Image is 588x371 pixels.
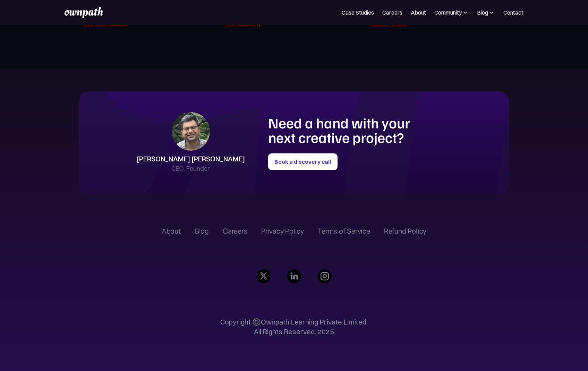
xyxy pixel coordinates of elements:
a: Book a discovery call [268,153,338,170]
a: Terms of Service [318,227,370,235]
a: About [411,8,426,17]
div: Community [434,8,469,17]
a: Case Studies [342,8,374,17]
div: Blog [477,8,488,17]
div: CEO, Founder [171,164,210,174]
div: [PERSON_NAME] [PERSON_NAME] [137,154,245,164]
a: Refund Policy [384,227,426,235]
h1: Need a hand with your next creative project? [268,116,435,145]
a: About [162,227,181,235]
div: Blog [477,8,495,17]
a: Contact [503,8,523,17]
div: Community [434,8,462,17]
a: Careers [223,227,247,235]
a: Careers [382,8,402,17]
a: Privacy Policy [261,227,304,235]
a: Blog [195,227,209,235]
p: Copyright ©️Ownpath Learning Private Limited. All Rights Reserved. 2025 [220,317,368,337]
